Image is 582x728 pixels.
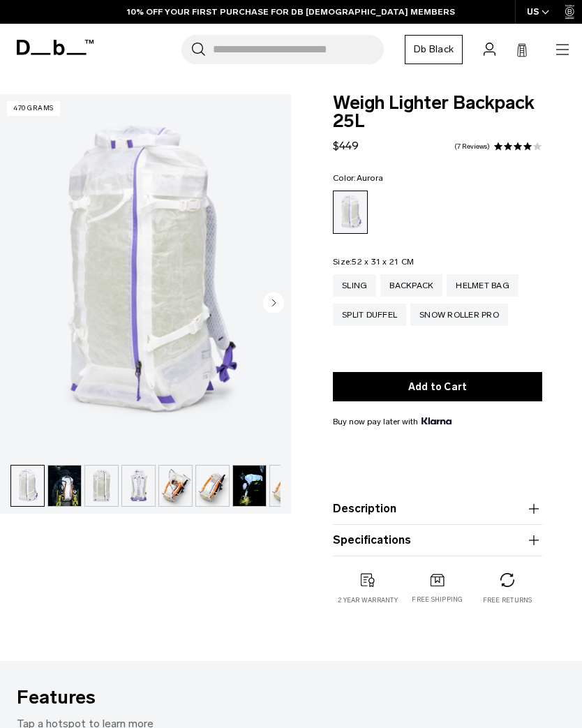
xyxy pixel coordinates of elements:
[121,465,156,507] button: Weigh_Lighter_Backpack_25L_3.png
[333,304,406,326] a: Split Duffel
[410,304,508,326] a: Snow Roller Pro
[127,6,455,18] a: 10% OFF YOUR FIRST PURCHASE FOR DB [DEMOGRAPHIC_DATA] MEMBERS
[48,466,81,506] img: Weigh_Lighter_Backpack_25L_Lifestyle_new.png
[357,173,384,183] span: Aurora
[412,595,463,604] p: Free shipping
[270,466,303,506] img: Weigh_Lighter_Backpack_25L_6.png
[333,372,542,401] button: Add to Cart
[159,466,192,506] img: Weigh_Lighter_Backpack_25L_4.png
[352,257,414,267] span: 52 x 31 x 21 CM
[232,465,267,507] button: Weigh Lighter Backpack 25L Aurora
[11,466,44,506] img: Weigh_Lighter_Backpack_25L_1.png
[158,465,193,507] button: Weigh_Lighter_Backpack_25L_4.png
[333,174,383,182] legend: Color:
[10,465,45,507] button: Weigh_Lighter_Backpack_25L_1.png
[233,466,266,506] img: Weigh Lighter Backpack 25L Aurora
[333,258,414,266] legend: Size:
[447,274,518,297] a: Helmet Bag
[421,417,452,424] img: {"height" => 20, "alt" => "Klarna"}
[196,466,229,506] img: Weigh_Lighter_Backpack_25L_5.png
[333,139,359,152] span: $449
[84,465,119,507] button: Weigh_Lighter_Backpack_25L_2.png
[7,101,60,116] p: 470 grams
[263,292,284,315] button: Next slide
[333,274,376,297] a: Sling
[405,35,463,64] a: Db Black
[333,415,452,428] span: Buy now pay later with
[454,143,490,150] a: 7 reviews
[338,595,398,605] p: 2 year warranty
[17,683,565,712] h3: Features
[122,466,155,506] img: Weigh_Lighter_Backpack_25L_3.png
[333,500,542,517] button: Description
[47,465,82,507] button: Weigh_Lighter_Backpack_25L_Lifestyle_new.png
[333,191,368,234] a: Aurora
[85,466,118,506] img: Weigh_Lighter_Backpack_25L_2.png
[195,465,230,507] button: Weigh_Lighter_Backpack_25L_5.png
[269,465,304,507] button: Weigh_Lighter_Backpack_25L_6.png
[380,274,442,297] a: Backpack
[333,532,542,549] button: Specifications
[483,595,532,605] p: Free returns
[333,94,542,131] span: Weigh Lighter Backpack 25L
